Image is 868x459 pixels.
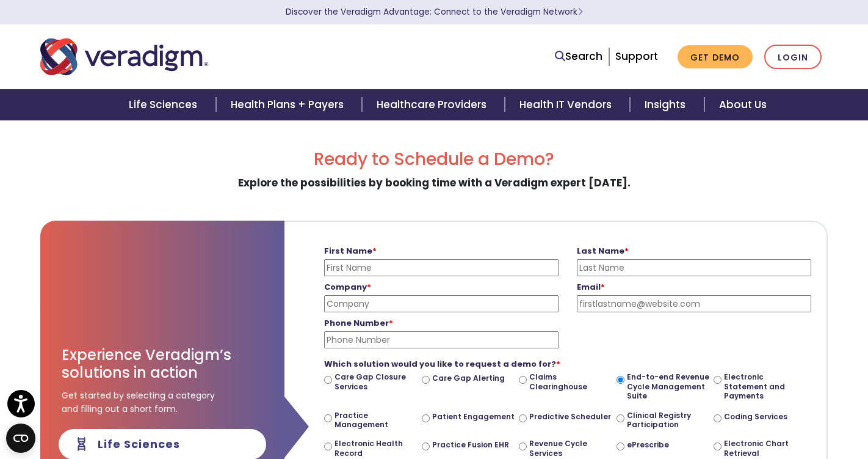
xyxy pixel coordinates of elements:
[324,317,393,329] strong: Phone Number
[432,373,505,383] label: Care Gap Alerting
[577,6,583,18] span: Learn More
[529,372,612,391] label: Claims Clearinghouse
[216,89,362,120] a: Health Plans + Payers
[627,372,709,401] label: End-to-end Revenue Cycle Management Suite
[432,412,515,422] label: Patient Engagement
[577,245,629,257] strong: Last Name
[40,149,828,170] h2: Ready to Schedule a Demo?
[114,89,215,120] a: Life Sciences
[335,439,417,458] label: Electronic Health Record
[505,89,630,120] a: Health IT Vendors
[704,89,781,120] a: About Us
[324,295,559,312] input: Company
[555,48,602,65] a: Search
[577,281,605,293] strong: Email
[634,383,853,444] iframe: Drift Chat Widget
[6,424,35,453] button: Open CMP widget
[627,411,709,430] label: Clinical Registry Participation
[62,389,215,416] span: Get started by selecting a category and filling out a short form.
[627,440,669,450] label: ePrescribe
[335,372,417,391] label: Care Gap Closure Services
[529,439,612,458] label: Revenue Cycle Services
[335,411,417,430] label: Practice Management
[324,358,560,370] strong: Which solution would you like to request a demo for?
[529,412,611,422] label: Predictive Scheduler
[577,295,811,312] input: firstlastname@website.com
[724,372,806,401] label: Electronic Statement and Payments
[238,175,631,190] strong: Explore the possibilities by booking time with a Veradigm expert [DATE].
[324,245,377,257] strong: First Name
[62,347,263,382] h3: Experience Veradigm’s solutions in action
[324,331,559,348] input: Phone Number
[324,259,559,276] input: First Name
[724,439,806,458] label: Electronic Chart Retrieval
[432,440,509,450] label: Practice Fusion EHR
[678,45,753,69] a: Get Demo
[362,89,505,120] a: Healthcare Providers
[40,37,208,77] img: Veradigm logo
[615,49,658,64] a: Support
[286,6,583,18] a: Discover the Veradigm Advantage: Connect to the Veradigm NetworkLearn More
[764,45,822,70] a: Login
[577,259,811,276] input: Last Name
[630,89,704,120] a: Insights
[324,281,371,293] strong: Company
